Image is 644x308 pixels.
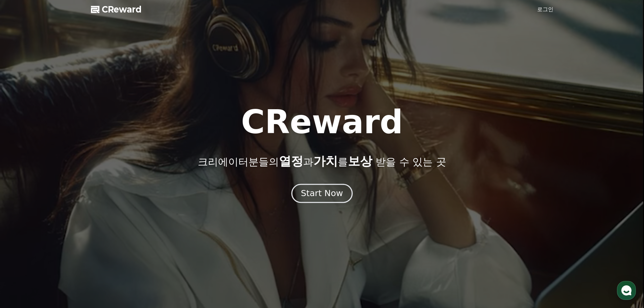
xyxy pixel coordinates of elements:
a: CReward [91,4,142,15]
span: 가치 [313,154,338,168]
button: Start Now [291,184,353,203]
span: CReward [102,4,142,15]
a: 설정 [87,214,130,231]
span: 보상 [348,154,372,168]
span: 열정 [279,154,303,168]
a: 대화 [45,214,87,231]
a: 홈 [2,214,45,231]
span: 홈 [21,224,25,230]
a: Start Now [293,191,351,197]
span: 대화 [62,225,70,230]
span: 설정 [104,224,113,230]
p: 크리에이터분들의 과 를 받을 수 있는 곳 [198,155,446,168]
a: 로그인 [537,5,553,14]
h1: CReward [241,106,403,138]
div: Start Now [301,188,343,199]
